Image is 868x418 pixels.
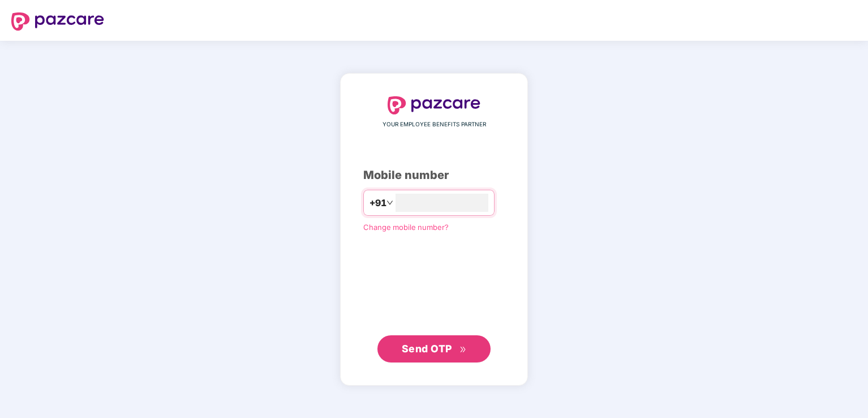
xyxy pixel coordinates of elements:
[402,343,452,355] span: Send OTP
[459,346,467,353] span: double-right
[377,335,491,362] button: Send OTPdouble-right
[386,199,393,206] span: down
[369,196,386,210] span: +91
[388,96,480,114] img: logo
[363,223,449,232] a: Change mobile number?
[11,12,104,31] img: logo
[383,120,486,129] span: YOUR EMPLOYEE BENEFITS PARTNER
[363,167,505,184] div: Mobile number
